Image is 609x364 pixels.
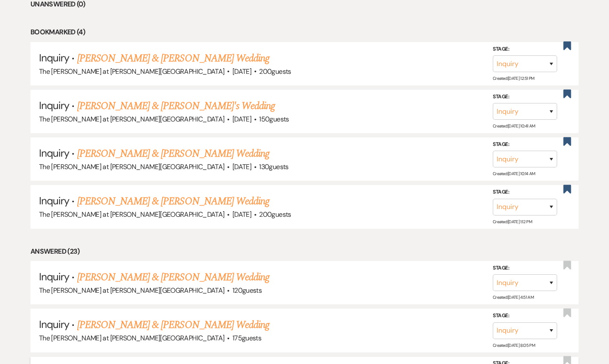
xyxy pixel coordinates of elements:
[77,194,269,209] a: [PERSON_NAME] & [PERSON_NAME] Wedding
[493,264,557,273] label: Stage:
[39,115,224,124] span: The [PERSON_NAME] at [PERSON_NAME][GEOGRAPHIC_DATA]
[77,98,275,114] a: [PERSON_NAME] & [PERSON_NAME]'s Wedding
[30,27,579,38] li: Bookmarked (4)
[493,219,532,224] span: Created: [DATE] 1:12 PM
[493,171,535,176] span: Created: [DATE] 10:14 AM
[493,123,535,129] span: Created: [DATE] 10:41 AM
[39,67,224,76] span: The [PERSON_NAME] at [PERSON_NAME][GEOGRAPHIC_DATA]
[259,210,291,219] span: 200 guests
[39,286,224,295] span: The [PERSON_NAME] at [PERSON_NAME][GEOGRAPHIC_DATA]
[77,270,269,285] a: [PERSON_NAME] & [PERSON_NAME] Wedding
[232,210,251,219] span: [DATE]
[39,334,224,343] span: The [PERSON_NAME] at [PERSON_NAME][GEOGRAPHIC_DATA]
[39,210,224,219] span: The [PERSON_NAME] at [PERSON_NAME][GEOGRAPHIC_DATA]
[493,188,557,197] label: Stage:
[232,162,251,171] span: [DATE]
[30,246,579,257] li: Answered (23)
[39,194,69,207] span: Inquiry
[493,343,535,348] span: Created: [DATE] 8:05 PM
[77,51,269,66] a: [PERSON_NAME] & [PERSON_NAME] Wedding
[493,44,557,54] label: Stage:
[493,294,534,300] span: Created: [DATE] 4:51 AM
[232,286,262,295] span: 120 guests
[493,140,557,149] label: Stage:
[493,92,557,102] label: Stage:
[77,317,269,333] a: [PERSON_NAME] & [PERSON_NAME] Wedding
[493,76,534,81] span: Created: [DATE] 12:51 PM
[232,115,251,124] span: [DATE]
[232,334,261,343] span: 175 guests
[39,99,69,112] span: Inquiry
[259,67,291,76] span: 200 guests
[39,146,69,160] span: Inquiry
[77,146,269,161] a: [PERSON_NAME] & [PERSON_NAME] Wedding
[39,318,69,331] span: Inquiry
[259,162,288,171] span: 130 guests
[39,51,69,64] span: Inquiry
[232,67,251,76] span: [DATE]
[493,311,557,321] label: Stage:
[39,162,224,171] span: The [PERSON_NAME] at [PERSON_NAME][GEOGRAPHIC_DATA]
[259,115,289,124] span: 150 guests
[39,270,69,283] span: Inquiry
